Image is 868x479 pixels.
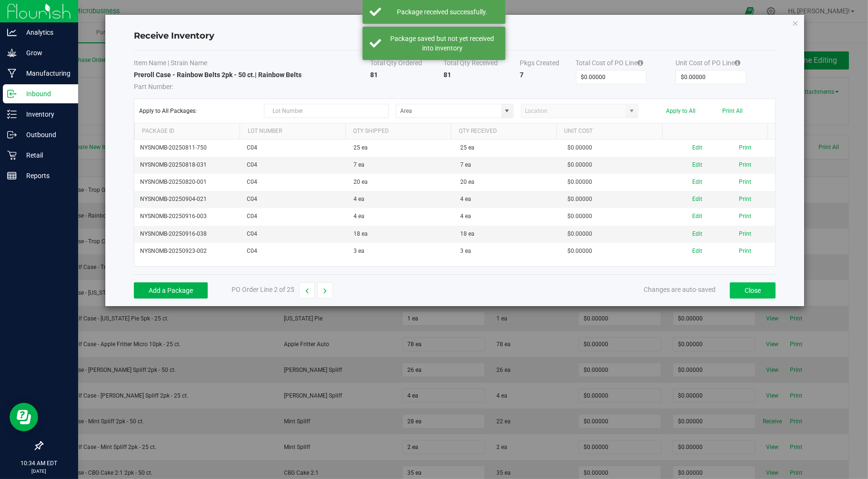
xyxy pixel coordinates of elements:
[134,191,241,208] td: NYSNOMB-20250904-021
[134,226,241,243] td: NYSNOMB-20250916-038
[7,48,17,58] inline-svg: Grow
[134,208,241,225] td: NYSNOMB-20250916-003
[451,123,556,140] th: Qty Received
[739,178,751,187] button: Print
[7,150,17,160] inline-svg: Retail
[692,212,702,221] button: Edit
[666,108,696,114] button: Apply to All
[348,191,454,208] td: 4 ea
[134,58,370,70] th: Item Name | Strain Name
[139,108,257,114] span: Apply to All Packages:
[241,140,348,157] td: C04
[134,83,173,90] span: Part Number:
[241,191,348,208] td: C04
[562,140,668,157] td: $0.00000
[232,286,294,293] span: PO Order Line 2 of 25
[455,226,562,243] td: 18 ea
[17,129,74,140] p: Outbound
[556,123,662,140] th: Unit Cost
[7,171,17,180] inline-svg: Reports
[134,174,241,191] td: NYSNOMB-20250820-001
[576,58,676,70] th: Total Cost of PO Line
[739,160,751,170] button: Print
[739,230,751,239] button: Print
[739,247,751,256] button: Print
[676,70,746,84] input: Unit Cost
[17,88,74,100] p: Inbound
[134,71,302,79] strong: Preroll Case - Rainbow Belts 2pk - 50 ct. | Rainbow Belts
[7,69,17,78] inline-svg: Manufacturing
[739,195,751,204] button: Print
[562,226,668,243] td: $0.00000
[134,123,240,140] th: Package Id
[241,243,348,259] td: C04
[348,157,454,174] td: 7 ea
[17,68,74,79] p: Manufacturing
[692,195,702,204] button: Edit
[7,130,17,140] inline-svg: Outbound
[4,459,74,468] p: 10:34 AM EDT
[370,58,444,70] th: Total Qty Ordered
[455,208,562,225] td: 4 ea
[348,243,454,259] td: 3 ea
[455,174,562,191] td: 20 ea
[348,174,454,191] td: 20 ea
[134,282,208,299] button: Add a Package
[17,27,74,38] p: Analytics
[348,226,454,243] td: 18 ea
[562,208,668,225] td: $0.00000
[134,157,241,174] td: NYSNOMB-20250818-031
[692,247,702,256] button: Edit
[264,104,389,118] input: Lot Number
[345,123,451,140] th: Qty Shipped
[723,108,743,114] button: Print All
[370,71,378,79] strong: 81
[7,110,17,119] inline-svg: Inventory
[562,157,668,174] td: $0.00000
[444,58,520,70] th: Total Qty Received
[386,34,498,53] div: Package saved but not yet received into inventory
[241,208,348,225] td: C04
[7,89,17,99] inline-svg: Inbound
[562,243,668,259] td: $0.00000
[241,226,348,243] td: C04
[692,143,702,152] button: Edit
[792,17,799,29] button: Close modal
[348,140,454,157] td: 25 ea
[17,47,74,59] p: Grow
[17,170,74,181] p: Reports
[638,60,644,66] i: Specifying a total cost will update all package costs.
[444,71,451,79] strong: 81
[562,174,668,191] td: $0.00000
[735,60,740,66] i: Specifying a total cost will update all package costs.
[241,157,348,174] td: C04
[455,191,562,208] td: 4 ea
[241,174,348,191] td: C04
[386,7,498,17] div: Package received successfully.
[7,28,17,37] inline-svg: Analytics
[644,286,716,293] span: Changes are auto-saved
[134,140,241,157] td: NYSNOMB-20250811-750
[4,468,74,475] p: [DATE]
[692,178,702,187] button: Edit
[676,58,776,70] th: Unit Cost of PO Line
[348,208,454,225] td: 4 ea
[240,123,345,140] th: Lot Number
[692,160,702,170] button: Edit
[739,212,751,221] button: Print
[17,109,74,120] p: Inventory
[134,30,776,42] h4: Receive Inventory
[455,157,562,174] td: 7 ea
[576,70,646,84] input: Total Cost
[739,143,751,152] button: Print
[520,71,524,79] strong: 7
[134,243,241,259] td: NYSNOMB-20250923-002
[520,58,576,70] th: Pkgs Created
[455,243,562,259] td: 3 ea
[692,230,702,239] button: Edit
[455,140,562,157] td: 25 ea
[10,403,38,431] iframe: Resource center
[562,191,668,208] td: $0.00000
[17,150,74,161] p: Retail
[396,104,501,118] input: Area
